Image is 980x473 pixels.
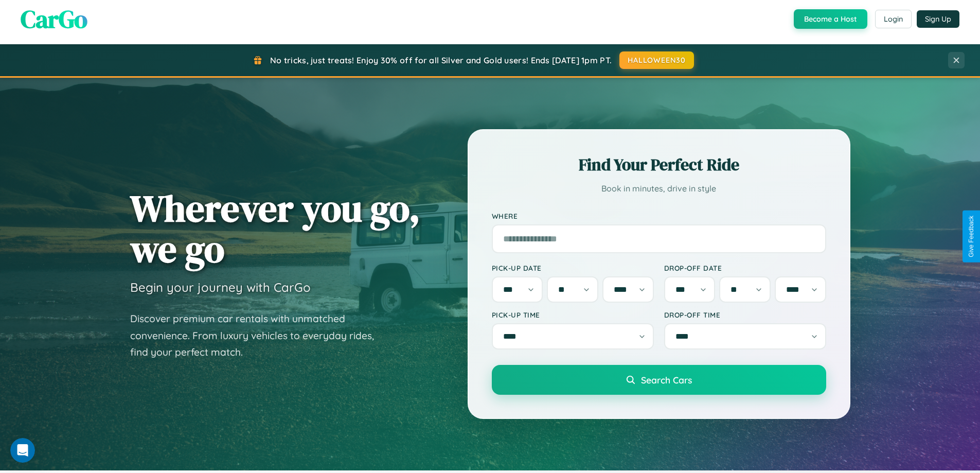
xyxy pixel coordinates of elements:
button: Search Cars [492,365,826,395]
label: Drop-off Time [664,310,826,319]
label: Pick-up Time [492,310,654,319]
h2: Find Your Perfect Ride [492,153,826,176]
span: No tricks, just treats! Enjoy 30% off for all Silver and Gold users! Ends [DATE] 1pm PT. [270,55,612,65]
button: Become a Host [794,9,867,29]
button: Login [875,10,912,28]
h3: Begin your journey with CarGo [130,279,311,295]
label: Where [492,212,826,220]
div: Give Feedback [968,216,975,257]
label: Pick-up Date [492,264,654,272]
button: Sign Up [917,10,959,28]
button: HALLOWEEN30 [619,51,694,69]
p: Book in minutes, drive in style [492,181,826,196]
label: Drop-off Date [664,264,826,272]
span: Search Cars [641,374,692,386]
iframe: Intercom live chat [10,438,35,463]
p: Discover premium car rentals with unmatched convenience. From luxury vehicles to everyday rides, ... [130,310,387,361]
h1: Wherever you go, we go [130,188,420,269]
span: CarGo [21,2,87,36]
